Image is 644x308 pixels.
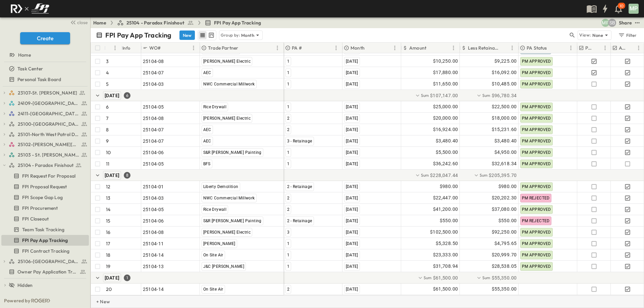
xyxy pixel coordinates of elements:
[433,69,458,76] span: $17,880.00
[1,193,88,202] a: FPI Scope Gap Log
[106,229,110,236] p: 16
[440,183,458,190] span: $980.00
[162,44,170,52] button: Sort
[106,252,110,258] p: 18
[1,181,89,192] div: FPI Proposal Requesttest
[440,217,458,225] span: $550.00
[203,150,262,155] span: S&R [PERSON_NAME] Painting
[346,105,358,109] span: [DATE]
[203,264,245,269] span: J&C [PERSON_NAME]
[346,207,358,212] span: [DATE]
[199,31,207,39] button: row view
[480,172,488,178] p: Sum
[9,257,88,266] a: 25106-St. Andrews Parking Lot
[1,129,89,140] div: 25101-North West Patrol Divisiontest
[22,173,75,179] span: FPI Request For Proposal
[287,230,289,235] span: 3
[106,115,108,122] p: 7
[208,45,238,51] p: Trade Partner
[633,19,641,27] button: test
[105,30,171,40] p: FPI Pay App Tracking
[17,65,43,72] span: Task Center
[351,45,365,51] p: Month
[608,19,616,27] div: Sterling Barnett (sterling@fpibuilders.com)
[203,127,211,132] span: AEC
[106,240,110,247] p: 17
[143,183,164,190] span: 25104-01
[203,105,227,109] span: Rice Drywall
[93,19,106,26] a: Home
[104,43,121,53] div: #
[346,287,358,292] span: [DATE]
[548,44,556,52] button: Sort
[596,44,603,52] button: Sort
[346,82,358,86] span: [DATE]
[287,241,289,246] span: 1
[9,99,88,108] a: 24109-St. Teresa of Calcutta Parish Hall
[143,149,164,156] span: 25104-06
[143,263,164,270] span: 25104-13
[273,44,281,52] button: Menu
[303,44,311,52] button: Sort
[18,162,73,169] span: 25104 - Paradox Finishout
[1,203,88,213] a: FPI Procurement
[18,100,79,107] span: 24109-St. Teresa of Calcutta Parish Hall
[106,69,109,76] p: 4
[22,237,68,244] span: FPI Pay App Tracking
[221,32,240,39] p: Group by:
[615,30,639,40] button: Filter
[124,172,130,179] div: 8
[107,44,114,52] button: Sort
[143,115,164,122] span: 25104-08
[203,162,211,166] span: BFS
[106,104,109,110] p: 6
[22,194,63,201] span: FPI Scope Gap Log
[67,17,89,27] button: close
[346,150,358,155] span: [DATE]
[203,241,235,246] span: [PERSON_NAME]
[1,74,89,85] div: Personal Task Boardtest
[508,44,516,52] button: Menu
[618,32,637,39] div: Filter
[203,139,211,143] span: AEC
[205,19,261,26] a: FPI Pay App Tracking
[1,236,88,245] a: FPI Pay App Tracking
[346,127,358,132] span: [DATE]
[214,19,261,26] span: FPI Pay App Tracking
[522,219,550,223] span: PM REJECTED
[22,205,58,211] span: FPI Procurement
[1,182,88,191] a: FPI Proposal Request
[22,183,67,190] span: FPI Proposal Request
[1,75,88,84] a: Personal Task Board
[346,219,358,223] span: [DATE]
[433,160,458,168] span: $36,242.60
[106,126,109,133] p: 8
[433,285,458,293] span: $61,500.00
[522,116,551,121] span: PM APPROVED
[143,195,164,201] span: 25104-03
[9,119,88,129] a: 25100-Vanguard Prep School
[620,3,624,9] p: 10
[522,264,551,269] span: PM APPROVED
[436,148,458,156] span: $5,500.00
[522,139,551,143] span: PM APPROVED
[106,161,109,167] p: 11
[143,206,164,213] span: 25104-05
[567,44,575,52] button: Menu
[522,82,551,86] span: PM APPROVED
[501,44,508,52] button: Sort
[287,70,289,75] span: 1
[1,192,89,203] div: FPI Scope Gap Logtest
[424,275,432,281] p: Sum
[1,119,89,129] div: 25100-Vanguard Prep Schooltest
[433,103,458,111] span: $25,000.00
[522,253,551,257] span: PM APPROVED
[203,184,238,189] span: Liberty Demolition
[143,229,164,236] span: 25104-08
[522,230,551,235] span: PM APPROVED
[287,59,289,64] span: 1
[433,274,458,281] span: $61,500.00
[106,195,110,201] p: 13
[22,215,49,222] span: FPI Closeout
[492,285,517,293] span: $55,350.00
